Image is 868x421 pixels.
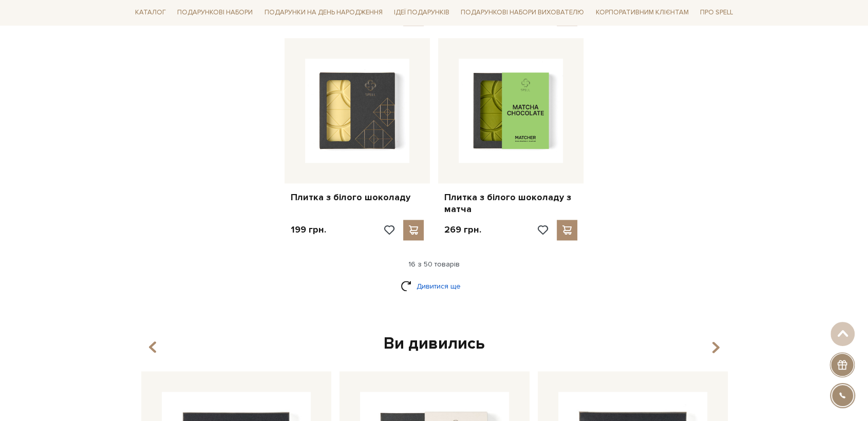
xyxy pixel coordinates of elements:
[457,4,588,22] a: Подарункові набори вихователю
[127,260,741,269] div: 16 з 50 товарів
[444,224,481,236] p: 269 грн.
[291,224,326,236] p: 199 грн.
[260,5,387,21] a: Подарунки на День народження
[401,277,467,295] a: Дивитися ще
[131,5,170,21] a: Каталог
[444,192,577,216] a: Плитка з білого шоколаду з матча
[390,5,454,21] a: Ідеї подарунків
[592,4,693,22] a: Корпоративним клієнтам
[291,192,424,203] a: Плитка з білого шоколаду
[696,5,737,21] a: Про Spell
[137,333,731,355] div: Ви дивились
[173,5,257,21] a: Подарункові набори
